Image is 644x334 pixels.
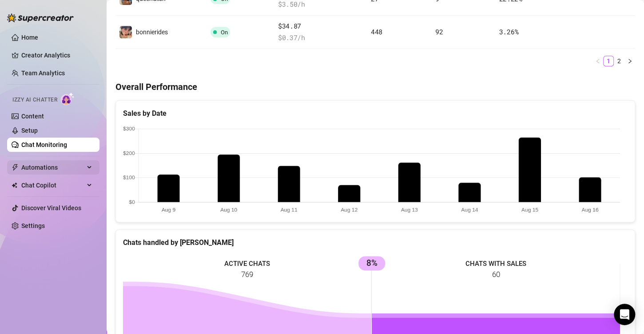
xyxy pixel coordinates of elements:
[220,29,227,36] span: On
[21,204,81,212] a: Discover Viral Videos
[614,56,624,66] a: 2
[12,182,17,188] img: Chat Copilot
[21,127,38,134] a: Setup
[21,160,84,175] span: Automations
[115,81,635,93] h4: Overall Performance
[627,58,632,64] span: right
[136,29,168,36] span: bonnierides
[624,56,635,66] button: right
[7,13,74,22] img: logo-BBDzfeDw.svg
[624,56,635,66] li: Next Page
[21,113,44,120] a: Content
[499,27,518,36] span: 3.26 %
[435,27,443,36] span: 92
[371,27,382,36] span: 448
[21,48,92,62] a: Creator Analytics
[21,141,67,148] a: Chat Monitoring
[12,96,57,104] span: Izzy AI Chatter
[123,108,628,119] div: Sales by Date
[614,304,635,325] div: Open Intercom Messenger
[603,56,614,66] li: 1
[21,222,45,229] a: Settings
[592,56,603,66] button: left
[119,26,132,38] img: bonnierides
[61,92,75,105] img: AI Chatter
[21,34,38,41] a: Home
[592,56,603,66] li: Previous Page
[123,237,628,248] div: Chats handled by [PERSON_NAME]
[21,69,65,77] a: Team Analytics
[21,178,84,192] span: Chat Copilot
[278,33,364,43] span: $ 0.37 /h
[595,58,600,64] span: left
[12,164,19,171] span: thunderbolt
[604,56,613,66] a: 1
[278,21,364,32] span: $34.87
[614,56,624,66] li: 2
